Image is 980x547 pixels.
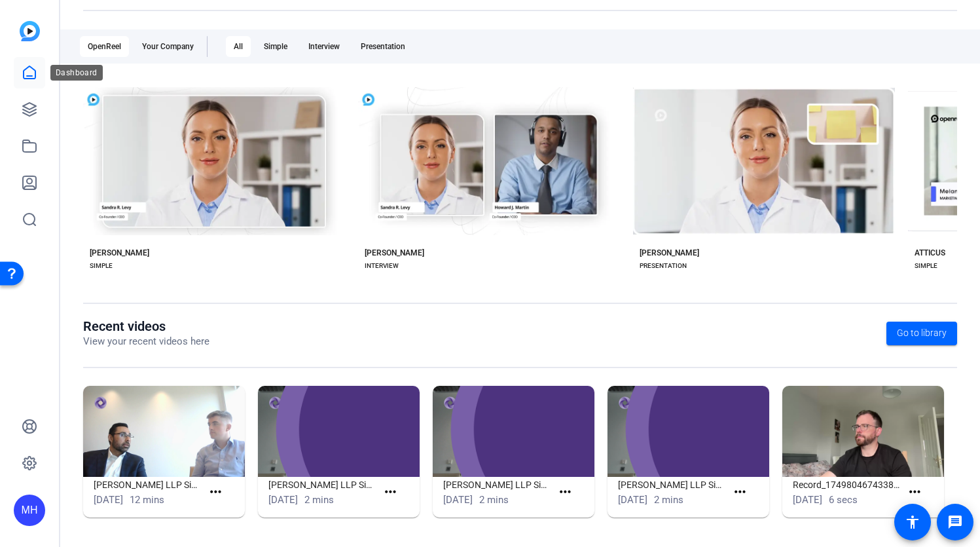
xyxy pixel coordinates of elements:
span: 2 mins [654,494,683,506]
div: PRESENTATION [640,261,687,271]
div: INTERVIEW [365,261,399,271]
mat-icon: more_horiz [382,484,399,500]
span: [DATE] [618,494,647,506]
h1: Recent videos [83,318,209,334]
div: [PERSON_NAME] [365,248,424,258]
span: 2 mins [479,494,509,506]
mat-icon: more_horiz [557,484,573,500]
div: Simple [256,36,295,57]
div: SIMPLE [915,261,937,271]
div: [PERSON_NAME] [640,248,699,258]
h1: [PERSON_NAME] LLP Simple (49007) [618,477,727,493]
div: Your Company [134,36,202,57]
span: [DATE] [94,494,123,506]
h1: [PERSON_NAME] LLP Simple (49006) [443,477,552,493]
mat-icon: message [947,514,963,530]
h1: Record_1749804674338_webcam [793,477,901,493]
mat-icon: accessibility [905,514,920,530]
span: [DATE] [443,494,473,506]
img: Grant Thornton LLP Simple (49006) [433,386,594,477]
a: Go to library [886,322,957,345]
div: [PERSON_NAME] [90,248,149,258]
span: [DATE] [793,494,822,506]
img: Grant Thornton LLP Simple (49007) - Copy [258,386,420,477]
img: Record_1749804674338_webcam [782,386,944,477]
span: 12 mins [130,494,164,506]
div: All [226,36,251,57]
div: ATTICUS [915,248,945,258]
div: SIMPLE [90,261,113,271]
mat-icon: more_horiz [732,484,748,500]
span: [DATE] [268,494,298,506]
span: Go to library [897,326,947,340]
img: blue-gradient.svg [20,21,40,41]
h1: [PERSON_NAME] LLP Simple (49007) - Copy [268,477,377,493]
span: 6 secs [829,494,858,506]
div: Dashboard [50,65,103,81]
div: Interview [300,36,348,57]
mat-icon: more_horiz [208,484,224,500]
span: 2 mins [304,494,334,506]
h1: [PERSON_NAME] LLP Simple (49064) [94,477,202,493]
div: OpenReel [80,36,129,57]
img: Grant Thornton LLP Simple (49064) [83,386,245,477]
div: MH [14,495,45,526]
mat-icon: more_horiz [907,484,923,500]
p: View your recent videos here [83,334,209,349]
div: Presentation [353,36,413,57]
img: Grant Thornton LLP Simple (49007) [608,386,769,477]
